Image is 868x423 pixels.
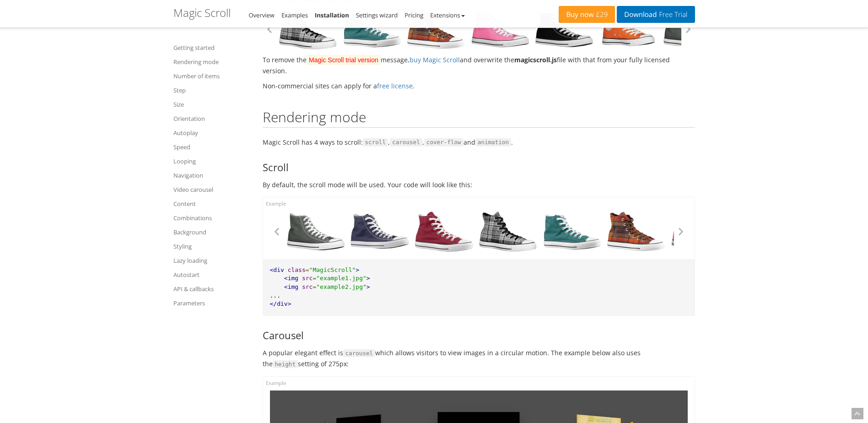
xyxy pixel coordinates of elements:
a: Video carousel [173,184,251,195]
a: buy Magic Scroll [410,55,460,64]
code: carousel [343,349,376,358]
a: API & callbacks [173,283,251,294]
h2: Rendering mode [263,109,695,128]
span: = [313,275,316,282]
p: To remove the message, and overwrite the file with that from your fully licensed version. [263,54,695,76]
a: Autoplay [173,127,251,138]
a: Combinations [173,212,251,223]
a: Pricing [404,11,423,19]
a: Getting started [173,42,251,53]
a: Speed [173,141,251,152]
a: Size [173,99,251,110]
a: Autostart [173,269,251,280]
h3: Carousel [263,330,695,341]
span: "MagicScroll" [309,266,356,273]
a: free license [377,81,413,90]
h1: Magic Scroll [173,7,231,19]
a: Parameters [173,298,251,309]
code: scroll [363,138,388,146]
span: = [306,266,309,273]
span: Free Trial [657,11,687,18]
p: By default, the scroll mode will be used. Your code will look like this: [263,179,695,190]
a: Background [173,227,251,238]
h3: Scroll [263,162,695,173]
span: ... [270,292,280,299]
span: > [356,266,359,273]
span: </div> [270,300,291,307]
a: Examples [281,11,308,19]
a: Installation [315,11,349,19]
a: Navigation [173,170,251,181]
a: Extensions [430,11,464,19]
strong: magicscroll.js [514,55,557,64]
p: A popular elegant effect is which allows visitors to view images in a circular motion. The exampl... [263,347,695,369]
a: Looping [173,156,251,167]
a: Step [173,85,251,96]
span: <img [284,283,298,290]
span: src [302,275,313,282]
a: Overview [249,11,275,19]
span: > [367,275,370,282]
p: Non-commercial sites can apply for a . [263,81,695,91]
a: Content [173,198,251,209]
span: class [288,266,306,273]
span: "example2.jpg" [316,283,367,290]
a: Styling [173,241,251,252]
code: height [273,360,298,369]
a: Buy now£29 [559,6,615,23]
span: src [302,283,313,290]
a: Lazy loading [173,255,251,266]
a: Number of items [173,70,251,81]
span: <img [284,275,298,282]
span: "example1.jpg" [316,275,367,282]
span: <div [270,266,284,273]
code: cover-flow [424,138,464,146]
a: DownloadFree Trial [617,6,695,23]
mark: Magic Scroll trial version [307,55,381,65]
a: Settings wizard [356,11,398,19]
span: £29 [594,11,608,18]
p: Magic Scroll has 4 ways to scroll: , , and . [263,137,695,148]
span: > [367,283,370,290]
span: = [313,283,316,290]
a: Orientation [173,113,251,124]
code: carousel [390,138,422,146]
code: animation [475,138,511,146]
a: Rendering mode [173,56,251,67]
